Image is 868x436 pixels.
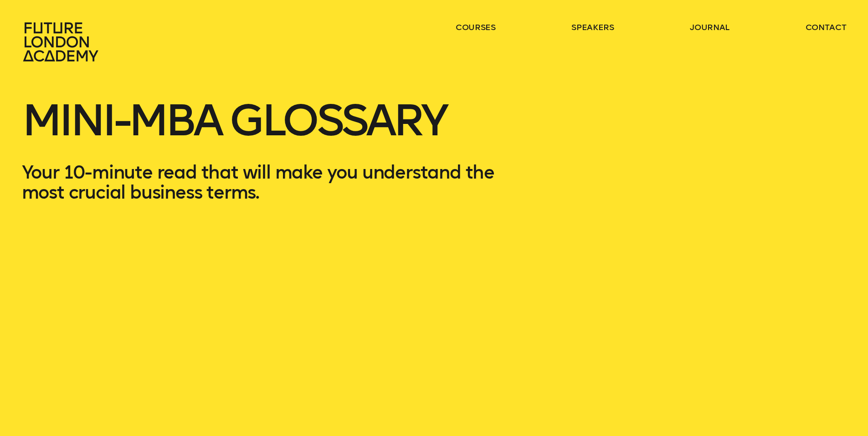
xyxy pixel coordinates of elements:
[22,162,521,202] p: Your 10-minute read that will make you understand the most crucial business terms.
[22,100,521,162] h1: Mini-MBA Glossary
[806,22,847,33] a: contact
[690,22,729,33] a: journal
[571,22,614,33] a: speakers
[456,22,496,33] a: courses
